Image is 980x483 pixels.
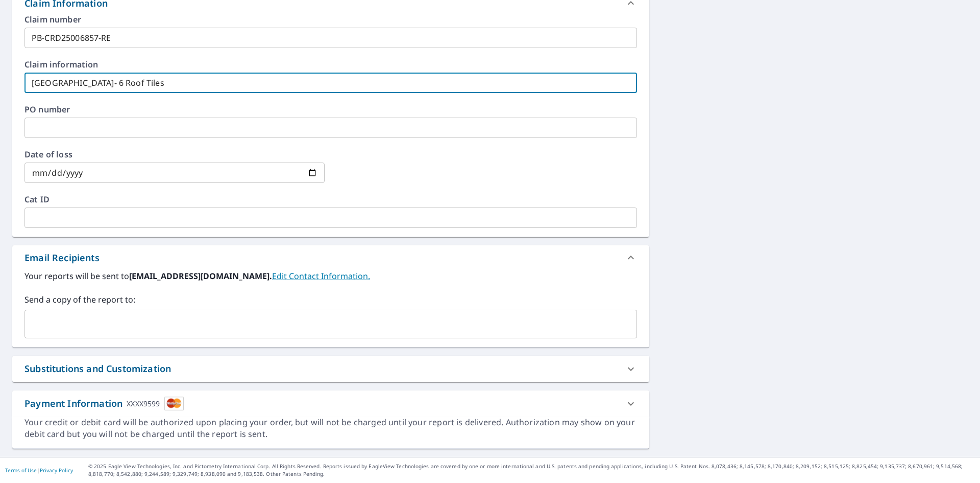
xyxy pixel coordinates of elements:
[24,417,637,440] div: Your credit or debit card will be authorized upon placing your order, but will not be charged unt...
[24,150,325,158] label: Date of loss
[12,390,649,417] div: Payment InformationXXXX9599cardImage
[24,362,171,376] div: Substitutions and Customization
[5,467,37,474] a: Terms of Use
[272,270,370,282] a: EditContactInfo
[5,467,73,473] p: |
[24,105,637,113] label: PO number
[127,397,160,410] div: XXXX9599
[24,15,637,24] label: Claim number
[12,245,649,270] div: Email Recipients
[88,463,975,478] p: © 2025 Eagle View Technologies, Inc. and Pictometry International Corp. All Rights Reserved. Repo...
[164,397,184,410] img: cardImage
[24,251,100,265] div: Email Recipients
[12,356,649,382] div: Substitutions and Customization
[24,60,637,68] label: Claim information
[24,270,637,282] label: Your reports will be sent to
[129,270,272,282] b: [EMAIL_ADDRESS][DOMAIN_NAME].
[24,293,637,306] label: Send a copy of the report to:
[24,397,184,410] div: Payment Information
[24,195,637,203] label: Cat ID
[40,467,73,474] a: Privacy Policy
